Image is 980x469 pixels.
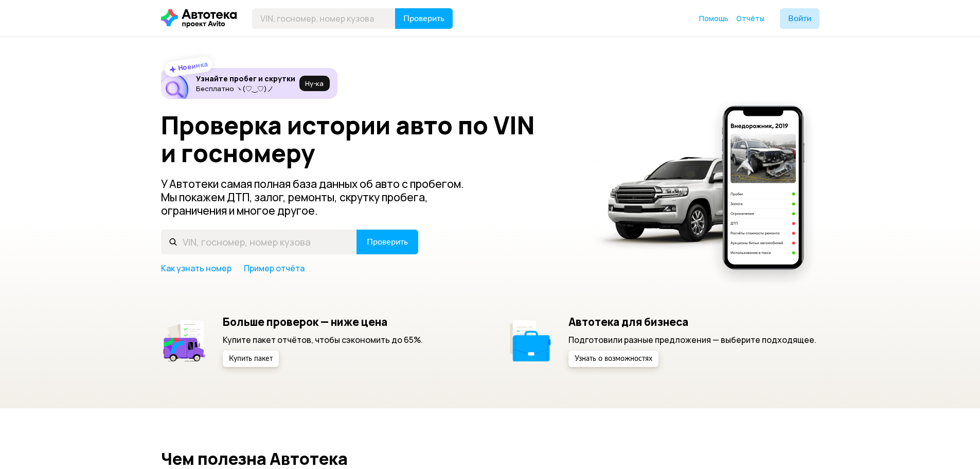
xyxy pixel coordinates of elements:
a: Помощь [699,13,728,24]
span: Проверить [367,238,408,246]
button: Узнать о возможностях [568,351,658,367]
span: Купить пакет [229,355,273,362]
button: Проверить [395,8,453,29]
span: Войти [788,14,811,23]
p: У Автотеки самая полная база данных об авто с пробегом. Мы покажем ДТП, залог, ремонты, скрутку п... [161,177,481,217]
h6: Узнайте пробег и скрутки [196,74,295,83]
h1: Проверка истории авто по VIN и госномеру [161,111,579,167]
span: Узнать о возможностях [575,355,652,362]
a: Отчёты [736,13,764,24]
a: Пример отчёта [244,263,305,274]
span: Ну‑ка [305,79,324,88]
p: Бесплатно ヽ(♡‿♡)ノ [196,84,295,93]
span: Проверить [403,14,444,23]
p: Купите пакет отчётов, чтобы сэкономить до 65%. [223,334,423,345]
button: Проверить [357,230,418,254]
input: VIN, госномер, номер кузова [252,8,396,29]
h5: Автотека для бизнеса [568,315,816,328]
p: Подготовили разные предложения — выберите подходящее. [568,334,816,345]
input: VIN, госномер, номер кузова [161,230,357,254]
h2: Чем полезна Автотека [161,449,819,468]
button: Купить пакет [223,351,279,367]
button: Войти [780,8,819,29]
a: Как узнать номер [161,263,231,274]
h5: Больше проверок — ниже цена [223,315,423,328]
strong: Новинка [177,59,208,73]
